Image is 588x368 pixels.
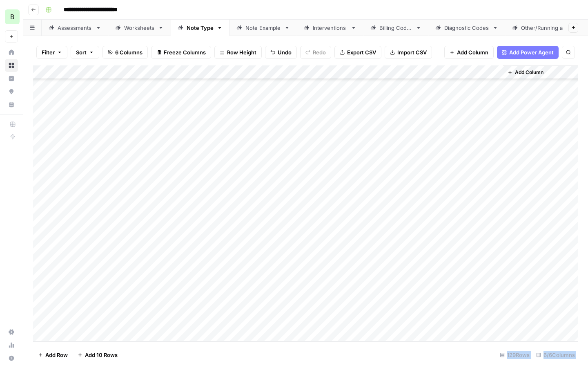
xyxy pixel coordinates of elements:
a: Worksheets [108,20,171,36]
a: Diagnostic Codes [428,20,505,36]
span: Undo [278,48,292,56]
a: Interventions [297,20,363,36]
div: Assessments [58,24,92,32]
button: Add Column [444,46,494,59]
button: Add Row [33,348,73,361]
div: Note Type [187,24,214,32]
span: Freeze Columns [164,48,206,56]
a: Billing Codes [363,20,428,36]
button: Help + Support [5,352,18,365]
div: 6/6 Columns [533,348,578,361]
span: Add Column [457,48,488,56]
span: Add Power Agent [509,48,554,56]
a: Your Data [5,98,18,111]
a: Note Type [171,20,229,36]
div: Billing Codes [379,24,412,32]
a: Browse [5,59,18,72]
button: Export CSV [334,46,381,59]
span: Export CSV [347,48,376,56]
div: Diagnostic Codes [444,24,489,32]
button: Undo [265,46,297,59]
button: Add Power Agent [497,46,559,59]
div: 129 Rows [497,348,533,361]
button: 6 Columns [102,46,148,59]
span: B [10,12,14,22]
a: Usage [5,339,18,352]
a: Home [5,46,18,59]
span: Filter [42,48,55,56]
button: Row Height [214,46,262,59]
a: Settings [5,325,18,339]
span: Import CSV [397,48,427,56]
button: Add 10 Rows [73,348,122,361]
div: Interventions [313,24,347,32]
button: Filter [36,46,67,59]
span: Add 10 Rows [85,351,118,359]
button: Freeze Columns [151,46,211,59]
span: 6 Columns [115,48,143,56]
a: Assessments [42,20,108,36]
button: Sort [71,46,99,59]
span: Redo [313,48,326,56]
button: Workspace: Blueprint [5,7,18,27]
div: Worksheets [124,24,155,32]
button: Add Column [504,67,547,78]
a: Insights [5,72,18,85]
button: Import CSV [385,46,432,59]
div: Other/Running a Practice [521,24,585,32]
a: Opportunities [5,85,18,98]
span: Add Row [45,351,68,359]
span: Sort [76,48,87,56]
div: Note Example [245,24,281,32]
button: Redo [300,46,331,59]
a: Note Example [229,20,297,36]
span: Add Column [515,69,543,76]
span: Row Height [227,48,256,56]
